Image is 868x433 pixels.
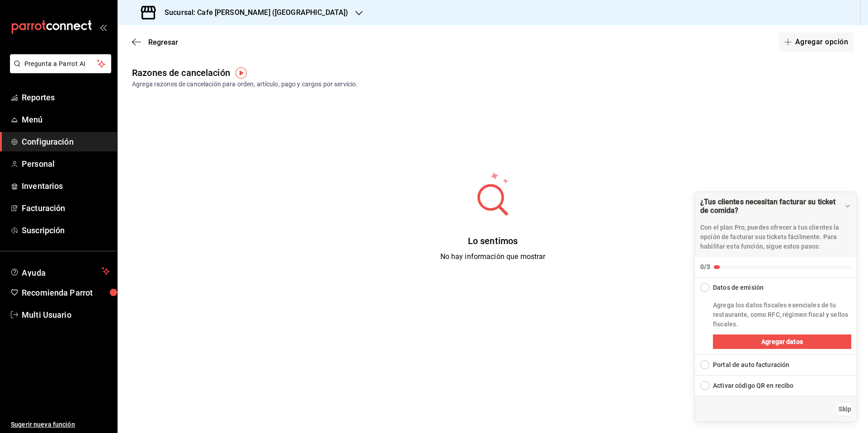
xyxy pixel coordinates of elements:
[22,113,110,126] span: Menú
[99,24,107,31] button: open_drawer_menu
[713,381,794,391] div: Activar código QR en recibo
[22,287,110,299] span: Recomienda Parrot
[700,198,844,215] div: ¿Tus clientes necesitan facturar su ticket de comida?
[22,136,110,148] span: Configuración
[10,54,111,73] button: Pregunta a Parrot AI
[22,309,110,321] span: Multi Usuario
[22,180,110,192] span: Inventarios
[713,283,764,292] div: Datos de emisión
[24,59,97,69] span: Pregunta a Parrot AI
[839,402,851,416] button: Skip
[132,66,230,80] div: Razones de cancelación
[779,33,854,52] button: Agregar opción
[700,223,851,251] p: Con el plan Pro, puedes ofrecer a tus clientes la opción de facturar sus tickets fácilmente. Para...
[695,192,857,257] div: Drag to move checklist
[148,38,178,47] span: Regresar
[695,278,857,292] button: Collapse Checklist
[713,334,851,349] button: Agregar datos
[713,301,851,329] p: Agrega los datos fiscales esenciales de tu restaurante, como RFC, régimen fiscal y sellos fiscales.
[695,192,857,277] button: Collapse Checklist
[695,376,857,396] button: Expand Checklist
[713,360,789,370] div: Portal de auto facturación
[22,91,110,104] span: Reportes
[22,266,98,277] span: Ayuda
[236,67,247,79] img: Tooltip marker
[6,66,111,75] a: Pregunta a Parrot AI
[695,355,857,375] button: Expand Checklist
[157,7,348,18] h3: Sucursal: Cafe [PERSON_NAME] ([GEOGRAPHIC_DATA])
[694,192,857,422] div: ¿Tus clientes necesitan facturar su ticket de comida?
[839,405,851,414] span: Skip
[440,252,546,261] span: No hay información que mostrar
[11,420,110,429] span: Sugerir nueva función
[440,234,546,248] div: Lo sentimos
[132,80,854,89] div: Agrega razones de cancelación para orden, artículo, pago y cargos por servicio.
[700,262,710,272] div: 0/3
[132,38,178,47] button: Regresar
[22,224,110,236] span: Suscripción
[22,202,110,214] span: Facturación
[22,158,110,170] span: Personal
[761,337,803,347] span: Agregar datos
